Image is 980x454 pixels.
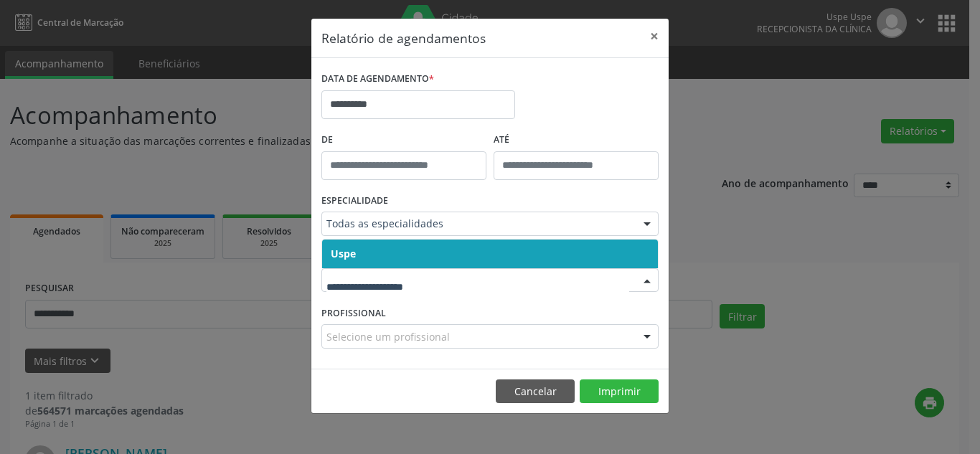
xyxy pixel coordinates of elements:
[321,29,486,47] h5: Relatório de agendamentos
[496,379,575,404] button: Cancelar
[494,129,659,151] label: ATÉ
[321,68,434,90] label: DATA DE AGENDAMENTO
[331,247,356,260] span: Uspe
[326,217,629,231] span: Todas as especialidades
[326,329,450,344] span: Selecione um profissional
[321,129,486,151] label: De
[640,19,669,54] button: Close
[321,302,386,324] label: PROFISSIONAL
[321,190,388,212] label: ESPECIALIDADE
[580,379,659,404] button: Imprimir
